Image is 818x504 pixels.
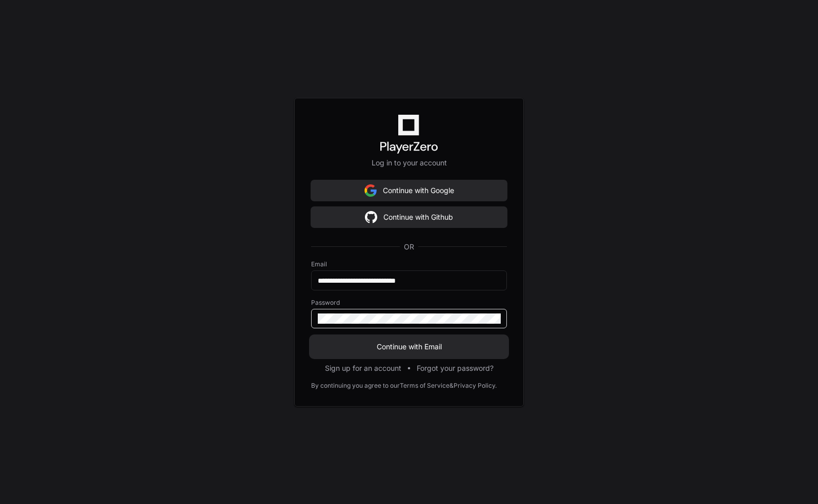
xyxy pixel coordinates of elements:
label: Password [311,299,507,307]
p: Log in to your account [311,158,507,168]
button: Forgot your password? [417,363,494,373]
button: Continue with Email [311,337,507,357]
div: By continuing you agree to our [311,382,400,390]
a: Privacy Policy. [454,382,497,390]
label: Email [311,260,507,268]
span: OR [400,242,418,252]
button: Continue with Github [311,207,507,227]
button: Continue with Google [311,180,507,201]
span: Continue with Email [311,342,507,352]
button: Sign up for an account [325,363,401,373]
img: Sign in with google [365,207,377,227]
div: & [449,382,454,390]
a: Terms of Service [400,382,449,390]
img: Sign in with google [364,180,377,201]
